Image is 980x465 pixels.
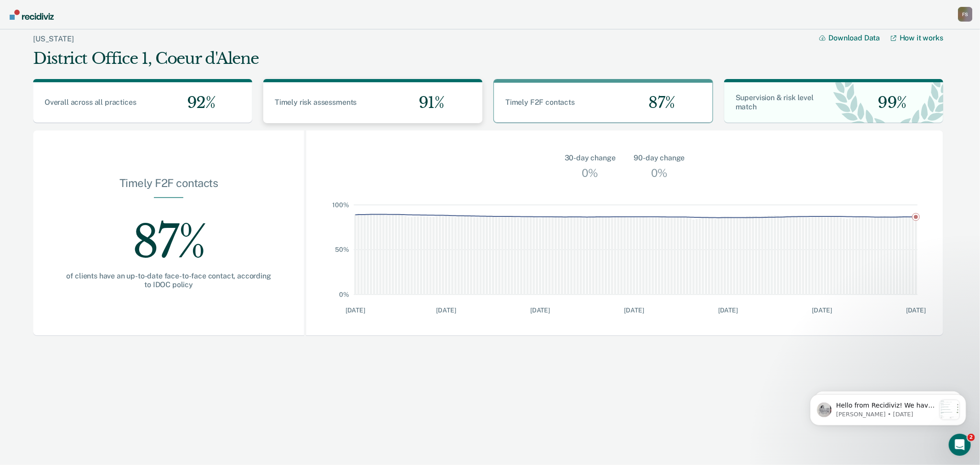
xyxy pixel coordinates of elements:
[641,93,675,112] span: 87%
[530,306,550,314] text: [DATE]
[958,7,973,22] div: F S
[565,153,616,164] div: 30-day change
[346,306,365,314] text: [DATE]
[62,176,275,197] div: Timely F2F contacts
[180,93,215,112] span: 92%
[275,98,357,107] span: Timely risk assessments
[505,98,575,107] span: Timely F2F contacts
[718,306,738,314] text: [DATE]
[436,306,456,314] text: [DATE]
[33,34,74,43] a: [US_STATE]
[819,34,891,42] button: Download Data
[579,164,600,182] div: 0%
[958,7,973,22] button: Profile dropdown button
[649,164,670,182] div: 0%
[40,34,139,43] p: Message from Kim, sent 2d ago
[906,306,926,314] text: [DATE]
[45,98,136,107] span: Overall across all practices
[736,93,814,111] span: Supervision & risk level match
[62,272,275,289] div: of clients have an up-to-date face-to-face contact, according to IDOC policy
[634,153,685,164] div: 90-day change
[411,93,444,112] span: 91%
[870,93,906,112] span: 99%
[949,434,971,456] iframe: Intercom live chat
[624,306,644,314] text: [DATE]
[796,376,980,440] iframe: Intercom notifications message
[10,10,54,20] img: Recidiviz
[62,198,275,272] div: 87%
[891,34,943,42] a: How it works
[968,434,975,441] span: 2
[812,306,832,314] text: [DATE]
[40,26,139,325] span: Hello from Recidiviz! We have some exciting news. Officers will now have their own Overview page ...
[33,49,258,68] div: District Office 1, Coeur d'Alene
